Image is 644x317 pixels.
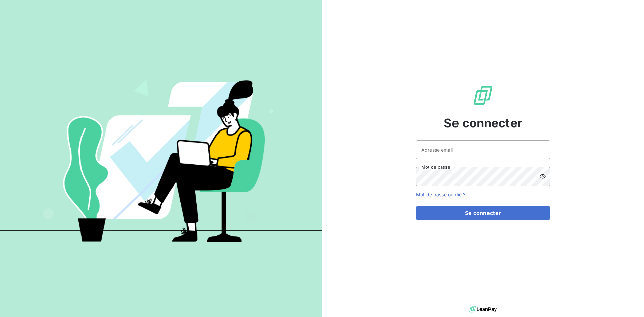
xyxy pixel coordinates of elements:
[444,114,522,132] span: Se connecter
[469,304,497,314] img: logo
[472,85,494,106] img: Logo LeanPay
[416,192,465,197] a: Mot de passe oublié ?
[416,206,550,220] button: Se connecter
[416,140,550,159] input: placeholder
